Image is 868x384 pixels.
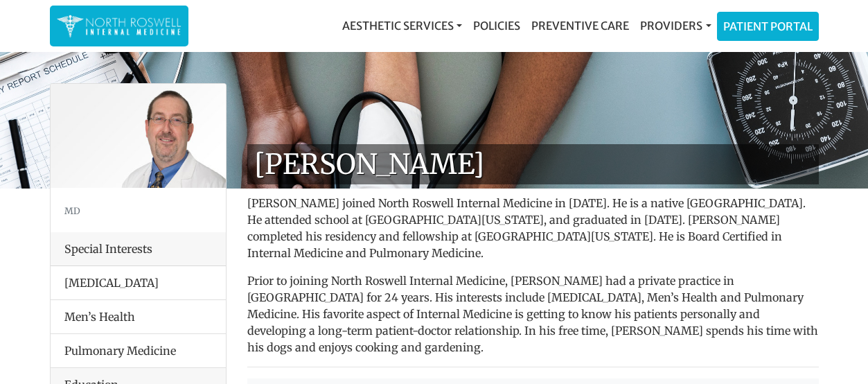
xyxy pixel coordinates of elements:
p: Prior to joining North Roswell Internal Medicine, [PERSON_NAME] had a private practice in [GEOGRA... [247,272,819,356]
img: North Roswell Internal Medicine [57,12,181,40]
a: Policies [468,12,526,40]
p: [PERSON_NAME] joined North Roswell Internal Medicine in [DATE]. He is a native [GEOGRAPHIC_DATA].... [247,195,819,261]
li: Men’s Health [51,299,226,334]
a: Providers [635,12,716,40]
img: Dr. George Kanes [51,84,226,188]
a: Patient Portal [718,12,818,40]
li: Pulmonary Medicine [51,333,226,368]
small: MD [64,205,80,216]
li: [MEDICAL_DATA] [51,266,226,300]
div: Special Interests [51,232,226,266]
a: Preventive Care [526,12,635,40]
a: Aesthetic Services [337,12,468,40]
h1: [PERSON_NAME] [247,144,819,184]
